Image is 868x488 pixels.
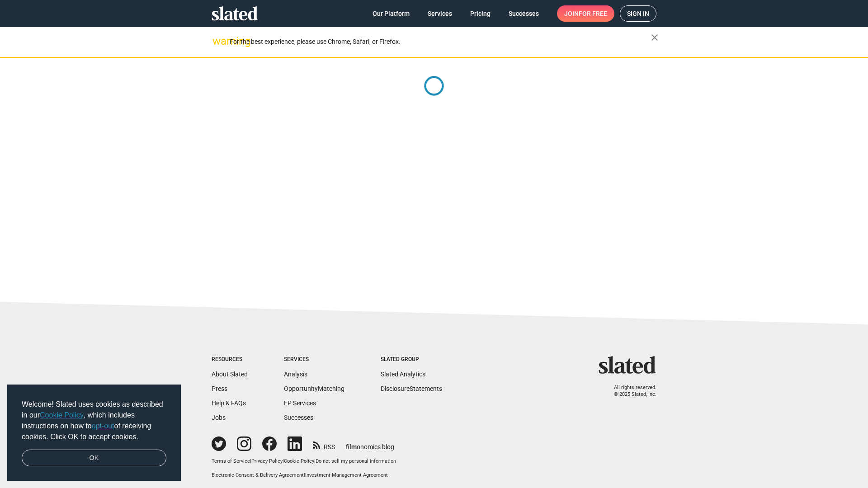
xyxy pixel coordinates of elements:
[346,443,357,450] span: film
[212,458,250,464] a: Terms of Service
[284,385,344,392] a: OpportunityMatching
[284,414,313,421] a: Successes
[212,36,223,47] mat-icon: warning
[22,399,166,442] span: Welcome! Slated uses cookies as described in our , which includes instructions on how to of recei...
[284,371,307,378] a: Analysis
[381,371,425,378] a: Slated Analytics
[316,458,396,465] button: Do not sell my personal information
[314,458,316,464] span: |
[92,422,114,430] a: opt-out
[620,5,656,22] a: Sign in
[649,32,660,43] mat-icon: close
[212,414,226,421] a: Jobs
[557,5,614,22] a: Joinfor free
[627,6,649,21] span: Sign in
[304,472,305,478] span: |
[305,472,388,478] a: Investment Management Agreement
[284,356,344,363] div: Services
[509,5,539,22] span: Successes
[212,385,227,392] a: Press
[381,356,442,363] div: Slated Group
[470,5,491,22] span: Pricing
[283,458,284,464] span: |
[604,385,656,398] p: All rights reserved. © 2025 Slated, Inc.
[365,5,417,22] a: Our Platform
[501,5,546,22] a: Successes
[251,458,283,464] a: Privacy Policy
[373,5,410,22] span: Our Platform
[212,356,248,363] div: Resources
[564,5,607,22] span: Join
[212,472,304,478] a: Electronic Consent & Delivery Agreement
[420,5,459,22] a: Services
[313,437,335,451] a: RSS
[230,36,651,48] div: For the best experience, please use Chrome, Safari, or Firefox.
[40,411,84,419] a: Cookie Policy
[22,450,166,467] a: dismiss cookie message
[428,5,452,22] span: Services
[212,371,248,378] a: About Slated
[381,385,442,392] a: DisclosureStatements
[579,5,607,22] span: for free
[463,5,498,22] a: Pricing
[284,399,316,407] a: EP Services
[284,458,314,464] a: Cookie Policy
[7,385,181,481] div: cookieconsent
[346,436,394,451] a: filmonomics blog
[212,399,246,407] a: Help & FAQs
[250,458,251,464] span: |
